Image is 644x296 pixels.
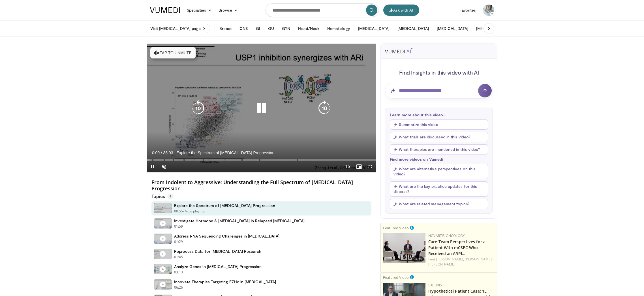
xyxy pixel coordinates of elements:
[150,47,196,58] button: Tap to unmute
[279,23,294,34] button: GYN
[174,264,262,269] h4: Analyze Genes in [MEDICAL_DATA] Progression
[174,285,183,290] p: 06:26
[147,44,376,173] video-js: Video Player
[436,257,464,262] a: [PERSON_NAME],
[385,83,493,99] input: Question for AI
[152,151,160,155] span: 0:00
[216,23,235,34] button: Breast
[324,23,354,34] button: Hematology
[383,5,419,16] button: Ask with AI
[147,24,210,33] a: Visit [MEDICAL_DATA] page
[385,69,493,76] h4: Find Insights in this video with AI
[161,151,162,155] span: /
[390,181,488,197] button: What are the key practice updates for this disease?
[390,112,488,117] p: Learn more about this video...
[150,7,180,13] img: VuMedi Logo
[174,270,183,275] p: 03:13
[236,23,251,34] button: CNS
[147,161,158,172] button: Pause
[428,257,495,267] div: Feat.
[174,209,183,214] p: 00:55
[174,203,275,208] h4: Explore the Spectrum of [MEDICAL_DATA] Progression
[174,239,183,244] p: 01:29
[465,257,493,262] a: [PERSON_NAME],
[383,225,409,230] small: Featured Video
[253,23,264,34] button: GI
[385,48,413,53] img: vumedi-ai-logo.svg
[390,132,488,142] button: What trials are discussed in this video?
[342,161,353,172] button: Playback Rate
[390,199,488,209] button: What are related management topics?
[295,23,323,34] button: Head/Neck
[390,164,488,179] button: What are alternative perspectives on this video?
[390,144,488,154] button: What therapies are mentioned in this video?
[174,249,262,254] h4: Reprocess Data for [MEDICAL_DATA] Research
[265,23,277,34] button: GU
[151,179,372,191] h4: From Indolent to Aggressive: Understanding the Full Spectrum of [MEDICAL_DATA] Progression
[353,161,365,172] button: Enable picture-in-picture mode
[428,283,442,288] a: Exelixis
[158,161,170,172] button: Unmute
[176,150,274,155] span: Explore the Spectrum of [MEDICAL_DATA] Progression
[151,193,174,199] p: Topics
[266,3,379,17] input: Search topics, interventions
[147,159,376,161] div: Progress Bar
[174,224,183,229] p: 01:59
[174,218,305,223] h4: Investigate Hormone & [MEDICAL_DATA] in Relapsed [MEDICAL_DATA]
[390,119,488,130] button: Summarize this video
[383,275,409,280] small: Featured Video
[428,233,465,238] a: Novartis Oncology
[383,233,425,263] img: cad44f18-58c5-46ed-9b0e-fe9214b03651.jpg.150x105_q85_crop-smart_upscale.jpg
[183,5,215,16] a: Specialties
[394,23,432,34] button: [MEDICAL_DATA]
[428,239,485,256] a: Care Team Perspectives for a Patient With mCSPC Who Received an ARPI…
[183,209,205,214] p: - Now playing
[365,161,376,172] button: Fullscreen
[483,5,494,16] img: Avatar
[174,279,276,284] h4: Innovate Therapies Targeting EZH2 in [MEDICAL_DATA]
[428,262,455,267] a: [PERSON_NAME]
[412,256,424,262] span: 04:50
[433,23,472,34] button: [MEDICAL_DATA]
[163,151,173,155] span: 38:03
[174,234,280,239] h4: Address RNA Sequencing Challenges in [MEDICAL_DATA]
[215,5,241,16] a: Browse
[167,193,174,199] span: 9
[174,254,183,260] p: 01:45
[456,5,480,16] a: Favorites
[390,157,488,162] p: Find more videos on Vumedi
[355,23,393,34] button: [MEDICAL_DATA]
[473,23,511,34] button: [MEDICAL_DATA]
[383,233,425,263] a: 04:50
